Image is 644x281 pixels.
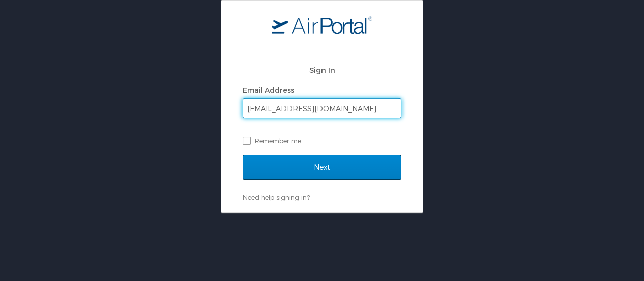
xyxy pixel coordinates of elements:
h2: Sign In [243,64,401,76]
label: Remember me [243,133,401,148]
a: Need help signing in? [243,193,310,201]
label: Email Address [243,86,294,95]
img: logo [272,16,372,34]
input: Next [243,155,401,180]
